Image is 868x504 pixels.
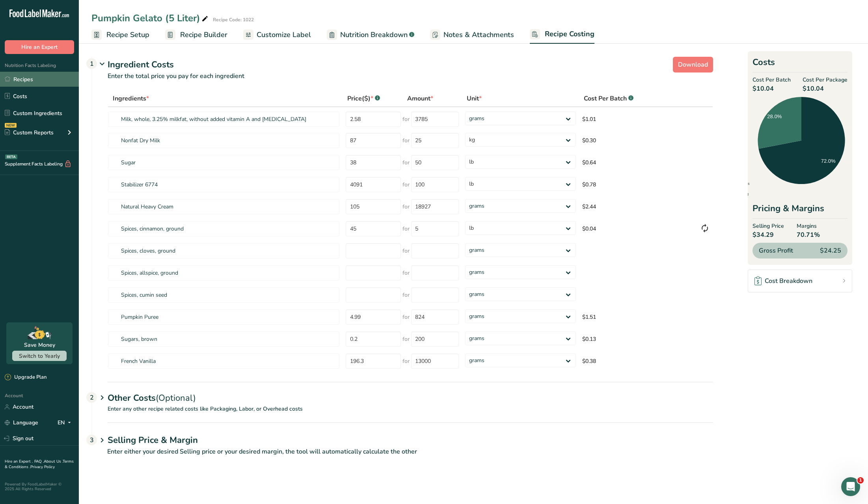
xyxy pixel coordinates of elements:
td: $1.51 [579,306,697,328]
span: for [402,313,410,321]
span: $34.29 [753,230,784,240]
span: $10.04 [753,84,791,93]
div: Price($) [347,94,380,103]
div: Upgrade Plan [5,374,47,381]
a: Nutrition Breakdown [327,26,414,44]
td: $0.13 [579,328,697,350]
span: Recipe Setup [106,30,149,40]
p: Enter the total price you pay for each ingredient [92,71,713,90]
h2: Costs [753,56,848,73]
div: Pricing & Margins [753,202,848,219]
div: Recipe Code: 1022 [213,16,254,23]
div: Pumpkin Gelato (5 Liter) [91,11,210,25]
div: Save Money [24,341,55,349]
span: 1 [857,477,864,484]
td: $0.38 [579,350,697,372]
a: Customize Label [243,26,311,44]
span: for [402,269,410,277]
p: Enter any other recipe related costs like Packaging, Labor, or Overhead costs [92,405,713,422]
span: for [402,291,410,299]
span: Switch to Yearly [19,352,60,360]
div: Powered By FoodLabelMaker © 2025 All Rights Reserved [5,482,74,491]
span: for [402,115,410,123]
button: Download [673,57,713,73]
span: for [402,247,410,255]
span: for [402,225,410,233]
a: Terms & Conditions . [5,459,74,470]
span: Download [678,60,708,69]
div: Cost Breakdown [754,276,812,286]
div: 3 [86,435,97,445]
a: Cost Breakdown [748,270,852,292]
span: $24.25 [820,246,841,255]
a: Recipe Setup [91,26,149,44]
div: Other Costs [108,382,713,405]
div: BETA [5,154,17,159]
span: Cost Per Batch [584,94,627,103]
button: Hire an Expert [5,40,74,54]
div: Custom Reports [5,128,54,137]
td: $0.64 [579,151,697,173]
span: Margins [797,222,820,230]
a: Language [5,416,38,430]
span: Ingredients [113,94,149,103]
td: $0.30 [579,129,697,151]
h1: Selling Price & Margin [108,434,713,447]
div: Ingredient Costs [108,58,713,71]
span: Nutrition Breakdown [340,30,408,40]
a: Recipe Costing [530,25,594,44]
td: $0.04 [579,218,697,240]
a: Hire an Expert . [5,459,33,464]
span: Cost Per Batch [753,76,791,84]
span: Recipe Builder [180,30,227,40]
p: Enter either your desired Selling price or your desired margin, the tool will automatically calcu... [91,447,713,466]
a: Recipe Builder [165,26,227,44]
button: Switch to Yearly [12,351,67,361]
span: for [402,335,410,343]
iframe: Intercom live chat [841,477,860,496]
a: Privacy Policy [30,464,55,470]
span: for [402,357,410,365]
span: for [402,180,410,189]
span: Ingredients [726,182,750,186]
td: $1.01 [579,107,697,129]
a: FAQ . [34,459,44,464]
span: Amount [407,94,433,103]
span: 70.71% [797,230,820,240]
div: EN [58,418,74,428]
span: Recipe Costing [545,29,594,39]
span: Unit [467,94,482,103]
a: Notes & Attachments [430,26,514,44]
td: $0.78 [579,173,697,195]
div: NEW [5,123,17,128]
span: for [402,158,410,167]
td: $2.44 [579,195,697,218]
a: About Us . [44,459,63,464]
div: 2 [86,392,97,403]
span: for [402,136,410,145]
div: 1 [86,58,97,69]
span: Customize Label [257,30,311,40]
span: Notes & Attachments [443,30,514,40]
span: Gross Profit [759,246,793,255]
span: (Optional) [156,392,196,404]
span: Selling Price [753,222,784,230]
span: for [402,203,410,211]
span: Cost Per Package [803,76,848,84]
span: $10.04 [803,84,848,93]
